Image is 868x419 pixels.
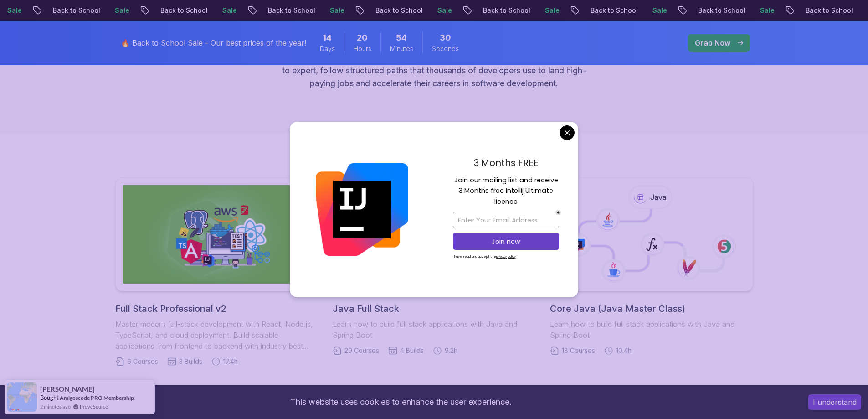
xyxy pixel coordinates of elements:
p: Sale [430,6,459,15]
span: 4 Builds [400,346,424,355]
div: This website uses cookies to enhance the user experience. [7,392,795,412]
p: Master in-demand tech skills with our proven learning roadmaps. From beginner to expert, follow s... [281,52,587,90]
p: Back to School [261,6,323,15]
p: Sale [323,6,352,15]
p: Back to School [46,6,108,15]
img: provesource social proof notification image [7,382,37,412]
span: 14 Days [323,31,332,44]
span: 9.2h [445,346,457,355]
span: 30 Seconds [440,31,451,44]
span: Seconds [432,44,459,53]
img: Full Stack Professional v2 [123,185,310,284]
span: [PERSON_NAME] [40,385,95,393]
p: Sale [645,6,674,15]
p: Learn how to build full stack applications with Java and Spring Boot [550,319,753,341]
p: Learn how to build full stack applications with Java and Spring Boot [333,319,535,341]
span: 20 Hours [357,31,368,44]
p: Sale [108,6,137,15]
span: Bought [40,394,59,401]
span: 54 Minutes [396,31,407,44]
a: Full Stack Professional v2Full Stack Professional v2Master modern full-stack development with Rea... [115,177,318,366]
p: Grab Now [695,37,730,48]
p: 🔥 Back to School Sale - Our best prices of the year! [121,37,306,48]
button: Accept cookies [808,394,861,410]
span: 17.4h [223,357,238,366]
p: Back to School [583,6,645,15]
p: Sale [538,6,567,15]
p: Back to School [691,6,753,15]
p: Sale [753,6,782,15]
p: Back to School [153,6,215,15]
h2: Full Stack Professional v2 [115,302,318,315]
p: Sale [215,6,244,15]
a: ProveSource [80,403,108,410]
span: 10.4h [616,346,632,355]
span: 2 minutes ago [40,403,71,410]
span: 6 Courses [127,357,158,366]
h2: Java Full Stack [333,302,535,315]
p: Back to School [476,6,538,15]
span: 3 Builds [179,357,202,366]
h2: Core Java (Java Master Class) [550,302,753,315]
p: Master modern full-stack development with React, Node.js, TypeScript, and cloud deployment. Build... [115,319,318,352]
span: Hours [354,44,371,53]
a: Core Java (Java Master Class)Learn how to build full stack applications with Java and Spring Boot... [550,177,753,355]
p: Back to School [798,6,860,15]
span: Days [320,44,335,53]
span: 18 Courses [562,346,595,355]
p: Back to School [368,6,430,15]
span: 29 Courses [344,346,379,355]
span: Minutes [390,44,413,53]
a: Amigoscode PRO Membership [60,394,134,401]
